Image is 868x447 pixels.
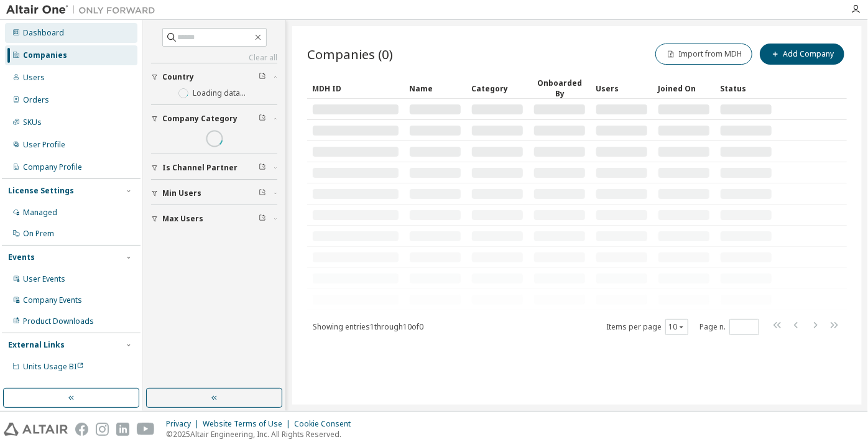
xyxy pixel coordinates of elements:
[151,63,277,91] button: Country
[162,72,194,82] span: Country
[23,50,67,60] div: Companies
[137,423,155,436] img: youtube.svg
[658,78,710,98] div: Joined On
[596,78,648,98] div: Users
[151,105,277,132] button: Company Category
[471,78,524,98] div: Category
[23,208,57,218] div: Managed
[8,186,74,196] div: License Settings
[606,319,688,335] span: Items per page
[668,322,685,332] button: 10
[312,78,399,98] div: MDH ID
[162,114,238,124] span: Company Category
[116,423,129,436] img: linkedin.svg
[259,214,266,224] span: Clear filter
[151,180,277,207] button: Min Users
[162,163,238,173] span: Is Channel Partner
[162,214,203,224] span: Max Users
[259,188,266,198] span: Clear filter
[166,429,358,440] p: © 2025 Altair Engineering, Inc. All Rights Reserved.
[151,205,277,233] button: Max Users
[259,114,266,124] span: Clear filter
[313,321,423,332] span: Showing entries 1 through 10 of 0
[8,340,65,350] div: External Links
[162,188,201,198] span: Min Users
[23,118,42,127] div: SKUs
[23,73,45,83] div: Users
[4,423,68,436] img: altair_logo.svg
[294,419,358,429] div: Cookie Consent
[151,53,277,63] a: Clear all
[23,229,54,239] div: On Prem
[23,140,65,150] div: User Profile
[23,162,82,172] div: Company Profile
[655,44,752,65] button: Import from MDH
[96,423,109,436] img: instagram.svg
[193,88,246,98] label: Loading data...
[23,28,64,38] div: Dashboard
[23,274,65,284] div: User Events
[720,78,772,98] div: Status
[259,163,266,173] span: Clear filter
[151,154,277,182] button: Is Channel Partner
[409,78,461,98] div: Name
[23,361,84,372] span: Units Usage BI
[699,319,759,335] span: Page n.
[259,72,266,82] span: Clear filter
[8,252,35,262] div: Events
[760,44,844,65] button: Add Company
[203,419,294,429] div: Website Terms of Use
[533,78,586,99] div: Onboarded By
[166,419,203,429] div: Privacy
[307,45,393,63] span: Companies (0)
[23,295,82,305] div: Company Events
[23,95,49,105] div: Orders
[6,4,162,16] img: Altair One
[75,423,88,436] img: facebook.svg
[23,316,94,326] div: Product Downloads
